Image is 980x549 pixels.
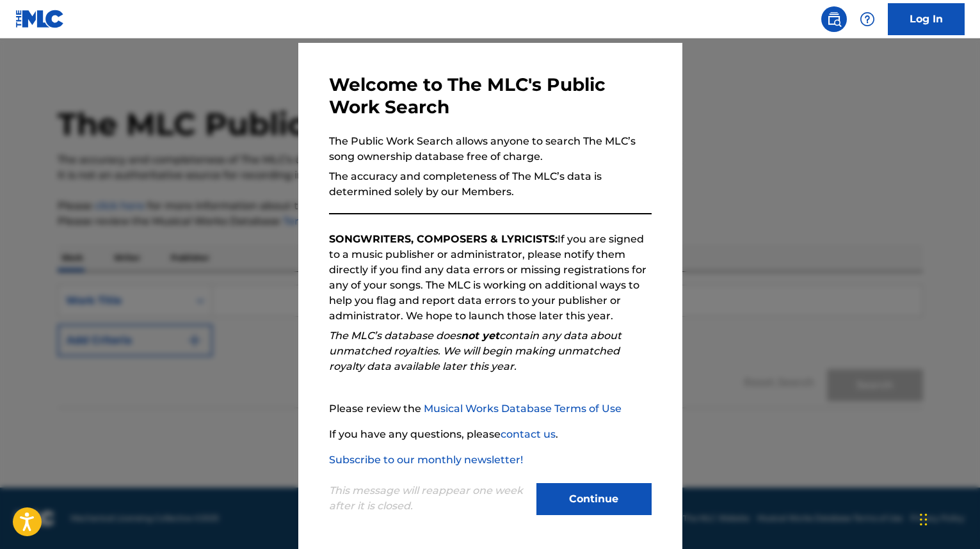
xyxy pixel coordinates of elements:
[329,169,652,200] p: The accuracy and completeness of The MLC’s data is determined solely by our Members.
[888,3,965,35] a: Log In
[15,10,65,28] img: MLC Logo
[461,330,499,342] strong: not yet
[826,12,842,27] img: search
[329,330,622,372] em: The MLC’s database does contain any data about unmatched royalties. We will begin making unmatche...
[329,454,523,466] a: Subscribe to our monthly newsletter!
[860,12,875,27] img: help
[855,6,880,32] div: Help
[920,500,928,539] div: Drag
[329,483,529,514] p: This message will reappear one week after it is closed.
[329,233,558,245] strong: SONGWRITERS, COMPOSERS & LYRICISTS:
[536,483,652,515] button: Continue
[916,488,980,549] iframe: Chat Widget
[329,427,652,442] p: If you have any questions, please .
[501,428,556,440] a: contact us
[329,74,652,118] h3: Welcome to The MLC's Public Work Search
[424,402,622,415] a: Musical Works Database Terms of Use
[329,232,652,324] p: If you are signed to a music publisher or administrator, please notify them directly if you find ...
[329,134,652,164] p: The Public Work Search allows anyone to search The MLC’s song ownership database free of charge.
[821,6,847,32] a: Public Search
[329,401,652,417] p: Please review the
